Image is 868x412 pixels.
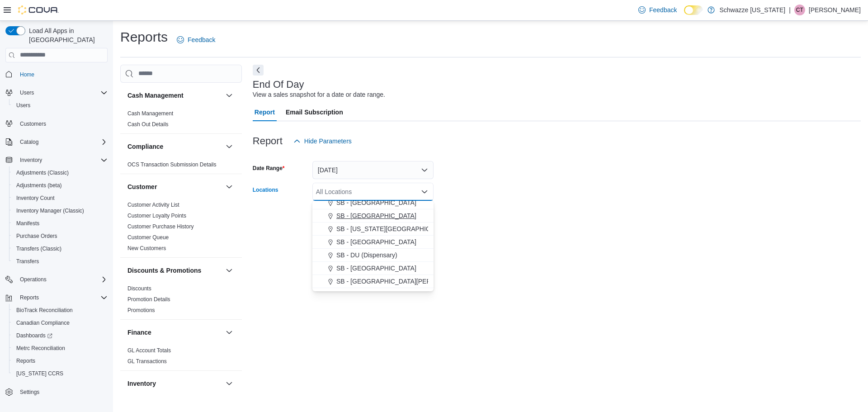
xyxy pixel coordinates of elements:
h3: Compliance [127,142,163,151]
span: Catalog [16,137,108,147]
span: Email Subscription [286,103,343,121]
span: Feedback [188,35,215,44]
button: Compliance [224,141,235,152]
span: Dark Mode [684,15,684,15]
span: Adjustments (Classic) [13,167,108,178]
span: Canadian Compliance [16,319,70,327]
span: Inventory [20,156,42,164]
a: Inventory Count [13,193,58,204]
button: Operations [16,274,50,285]
a: Purchase Orders [13,231,61,242]
span: Operations [20,276,47,283]
h3: Report [253,136,283,147]
span: Dashboards [16,332,52,339]
a: Feedback [635,1,680,19]
button: Customer [224,181,235,192]
span: Catalog [20,138,38,146]
a: Transfers (Classic) [13,243,65,254]
span: Transfers (Classic) [13,243,108,254]
a: Metrc Reconciliation [13,343,69,354]
span: Inventory Manager (Classic) [13,205,108,216]
span: SB - [US_STATE][GEOGRAPHIC_DATA] [336,224,452,233]
a: Customer Purchase History [127,223,194,230]
button: Users [16,87,38,98]
span: [US_STATE] CCRS [16,370,63,377]
a: Adjustments (beta) [13,180,66,191]
span: Settings [20,388,39,396]
span: Inventory [16,155,108,166]
label: Date Range [253,165,285,172]
button: Inventory [224,378,235,389]
a: Cash Management [127,110,173,117]
button: Transfers (Classic) [9,242,111,255]
a: GL Transactions [127,358,167,365]
button: Inventory [16,155,46,166]
span: Users [20,89,34,96]
h3: Customer [127,182,157,191]
span: Dashboards [13,330,108,341]
button: Close list of options [421,188,428,195]
span: Promotion Details [127,296,170,303]
a: Customer Loyalty Points [127,213,186,219]
a: Feedback [173,31,219,49]
span: Load All Apps in [GEOGRAPHIC_DATA] [25,26,108,44]
button: Inventory [127,379,222,388]
button: SB - DU (Dispensary) [312,249,434,262]
a: BioTrack Reconciliation [13,305,76,316]
button: SB - [GEOGRAPHIC_DATA] [312,196,434,209]
button: Next [253,65,264,76]
span: Manifests [13,218,108,229]
h3: Cash Management [127,91,184,100]
a: Users [13,100,34,111]
button: BioTrack Reconciliation [9,304,111,317]
a: Customers [16,118,50,129]
button: Users [9,99,111,112]
p: [PERSON_NAME] [809,5,861,15]
span: Customer Loyalty Points [127,212,186,219]
button: Adjustments (Classic) [9,166,111,179]
button: Discounts & Promotions [224,265,235,276]
div: Customer [120,199,242,257]
span: SB - DU (Dispensary) [336,251,397,260]
span: OCS Transaction Submission Details [127,161,217,168]
button: Reports [2,291,111,304]
span: Reports [16,357,35,365]
a: Reports [13,355,39,366]
div: Compliance [120,159,242,174]
span: Reports [20,294,39,301]
span: Report [255,103,275,121]
p: | [789,5,791,15]
button: SB - [US_STATE][GEOGRAPHIC_DATA] [312,223,434,236]
span: Operations [16,274,108,285]
button: Metrc Reconciliation [9,342,111,355]
span: Manifests [16,220,39,227]
span: Inventory Count [16,194,55,202]
label: Locations [253,186,278,194]
p: Schwazze [US_STATE] [719,5,785,15]
button: Customer [127,182,222,191]
span: Inventory Count [13,193,108,204]
button: Adjustments (beta) [9,179,111,192]
button: Customers [2,117,111,130]
button: Purchase Orders [9,230,111,242]
span: Users [16,87,108,98]
a: Promotions [127,307,155,313]
a: Settings [16,387,43,398]
button: Catalog [16,137,42,147]
button: [DATE] [312,161,434,179]
button: Users [2,86,111,99]
button: Inventory Manager (Classic) [9,204,111,217]
button: SB - [GEOGRAPHIC_DATA] [312,288,434,301]
span: Reports [16,292,108,303]
button: Catalog [2,136,111,148]
span: New Customers [127,245,166,252]
a: Adjustments (Classic) [13,167,72,178]
a: Home [16,69,38,80]
button: Inventory Count [9,192,111,204]
span: SB - [GEOGRAPHIC_DATA][PERSON_NAME] [336,277,468,286]
a: Dashboards [9,329,111,342]
button: Transfers [9,255,111,268]
span: Settings [16,386,108,398]
span: Adjustments (beta) [13,180,108,191]
a: Dashboards [13,330,56,341]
